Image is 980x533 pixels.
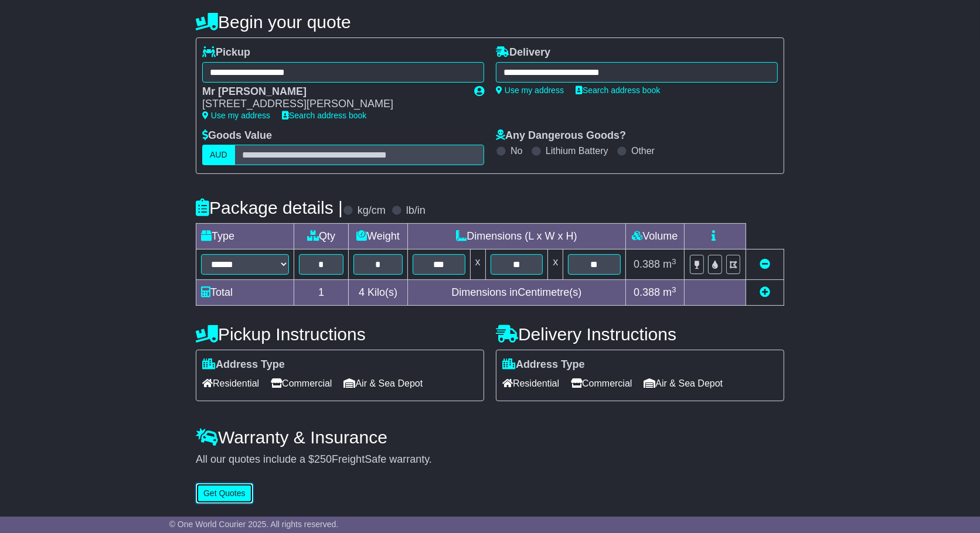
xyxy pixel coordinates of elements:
label: AUD [202,145,235,165]
span: Air & Sea Depot [344,374,423,392]
label: No [511,145,522,156]
div: [STREET_ADDRESS][PERSON_NAME] [202,98,462,111]
span: Residential [202,374,259,392]
button: Get Quotes [196,483,253,504]
h4: Delivery Instructions [496,324,784,344]
a: Use my address [496,86,564,95]
span: 0.388 [634,258,660,270]
div: Mr [PERSON_NAME] [202,86,462,98]
span: 0.388 [634,286,660,298]
label: Address Type [502,358,585,371]
span: Commercial [271,374,332,392]
span: © One World Courier 2025. All rights reserved. [169,520,339,529]
span: 4 [359,286,365,298]
td: x [470,250,485,280]
h4: Pickup Instructions [196,324,484,344]
label: kg/cm [358,204,386,217]
span: Commercial [571,374,632,392]
a: Search address book [282,111,366,120]
td: Kilo(s) [349,280,408,306]
label: Pickup [202,46,250,59]
a: Add new item [760,286,770,298]
td: x [548,250,563,280]
td: Total [196,280,294,306]
h4: Warranty & Insurance [196,428,784,447]
a: Remove this item [760,258,770,270]
label: Lithium Battery [546,145,608,156]
label: Other [631,145,655,156]
td: Type [196,224,294,250]
td: Dimensions in Centimetre(s) [407,280,625,306]
label: Address Type [202,358,285,371]
label: lb/in [406,204,426,217]
span: Air & Sea Depot [644,374,723,392]
td: 1 [294,280,349,306]
label: Goods Value [202,129,272,142]
sup: 3 [672,257,676,266]
td: Weight [349,224,408,250]
span: Residential [502,374,559,392]
div: All our quotes include a $ FreightSafe warranty. [196,453,784,466]
td: Qty [294,224,349,250]
sup: 3 [672,285,676,294]
span: 250 [314,453,332,465]
label: Delivery [496,46,550,59]
a: Search address book [576,86,660,95]
span: m [663,258,676,270]
h4: Package details | [196,198,343,217]
h4: Begin your quote [196,12,784,32]
td: Dimensions (L x W x H) [407,224,625,250]
a: Use my address [202,111,270,120]
td: Volume [625,224,684,250]
span: m [663,286,676,298]
label: Any Dangerous Goods? [496,129,626,142]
